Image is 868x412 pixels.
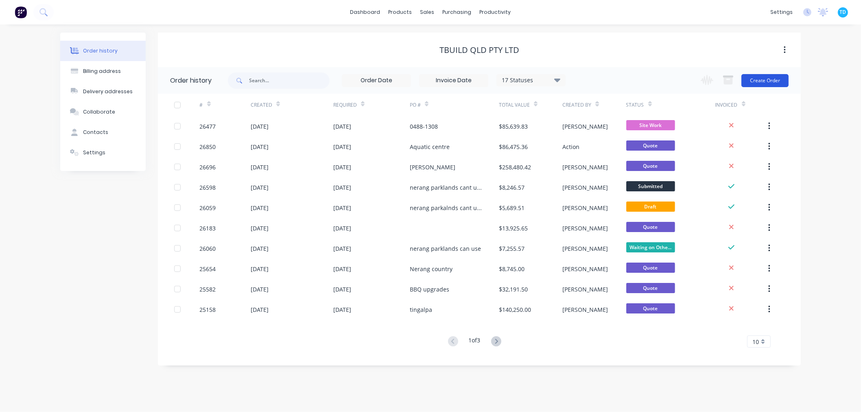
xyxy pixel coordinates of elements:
[410,285,449,294] div: BBQ upgrades
[626,94,715,116] div: Status
[200,101,203,109] div: #
[410,163,455,171] div: [PERSON_NAME]
[200,244,216,253] div: 26060
[200,204,216,212] div: 26059
[410,204,483,212] div: nerang parkalnds cant use
[499,265,525,273] div: $8,745.00
[562,142,579,151] div: Action
[410,183,483,192] div: nerang parklands cant use
[83,108,115,116] div: Collaborate
[752,337,759,346] span: 10
[410,244,481,253] div: nerang parklands can use
[333,285,351,294] div: [DATE]
[562,94,626,116] div: Created By
[741,74,789,87] button: Create Order
[200,142,216,151] div: 26850
[200,305,216,314] div: 25158
[200,285,216,294] div: 25582
[499,224,528,232] div: $13,925.65
[333,183,351,192] div: [DATE]
[715,94,766,116] div: Invoiced
[766,6,797,18] div: settings
[476,6,515,18] div: productivity
[251,163,269,171] div: [DATE]
[251,122,269,131] div: [DATE]
[385,6,416,18] div: products
[562,224,608,232] div: [PERSON_NAME]
[200,94,251,116] div: #
[562,183,608,192] div: [PERSON_NAME]
[60,61,146,81] button: Billing address
[499,285,528,294] div: $32,191.50
[251,305,269,314] div: [DATE]
[626,101,644,109] div: Status
[60,81,146,102] button: Delivery addresses
[83,88,133,95] div: Delivery addresses
[626,222,675,232] span: Quote
[60,122,146,142] button: Contacts
[626,181,675,191] span: Submitted
[410,101,421,109] div: PO #
[333,163,351,171] div: [DATE]
[200,183,216,192] div: 26598
[499,305,531,314] div: $140,250.00
[840,9,846,16] span: TD
[342,75,411,87] input: Order Date
[499,101,530,109] div: Total Value
[333,265,351,273] div: [DATE]
[562,285,608,294] div: [PERSON_NAME]
[562,204,608,212] div: [PERSON_NAME]
[60,102,146,122] button: Collaborate
[420,75,488,87] input: Invoice Date
[251,183,269,192] div: [DATE]
[499,94,562,116] div: Total Value
[626,283,675,293] span: Quote
[15,6,27,18] img: Factory
[333,94,410,116] div: Required
[251,285,269,294] div: [DATE]
[333,305,351,314] div: [DATE]
[410,265,453,273] div: Nerang country
[497,76,565,85] div: 17 Statuses
[83,47,118,55] div: Order history
[469,336,481,348] div: 1 of 3
[562,265,608,273] div: [PERSON_NAME]
[251,244,269,253] div: [DATE]
[626,161,675,171] span: Quote
[562,163,608,171] div: [PERSON_NAME]
[333,224,351,232] div: [DATE]
[251,142,269,151] div: [DATE]
[83,149,105,156] div: Settings
[200,265,216,273] div: 25654
[626,242,675,252] span: Waiting on Othe...
[410,305,432,314] div: tingalpa
[562,244,608,253] div: [PERSON_NAME]
[626,140,675,151] span: Quote
[499,122,528,131] div: $85,639.83
[562,305,608,314] div: [PERSON_NAME]
[499,244,525,253] div: $7,255.57
[499,163,531,171] div: $258,480.42
[626,202,675,212] span: Draft
[626,120,675,130] span: Site Work
[200,163,216,171] div: 26696
[715,101,738,109] div: Invoiced
[333,101,357,109] div: Required
[439,6,476,18] div: purchasing
[200,224,216,232] div: 26183
[249,72,330,89] input: Search...
[410,94,499,116] div: PO #
[562,122,608,131] div: [PERSON_NAME]
[439,45,519,55] div: TBuild QLD Pty Ltd
[499,183,525,192] div: $8,246.57
[416,6,439,18] div: sales
[333,244,351,253] div: [DATE]
[83,68,121,75] div: Billing address
[562,101,591,109] div: Created By
[170,76,212,85] div: Order history
[333,204,351,212] div: [DATE]
[333,142,351,151] div: [DATE]
[60,142,146,163] button: Settings
[83,129,108,136] div: Contacts
[251,101,272,109] div: Created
